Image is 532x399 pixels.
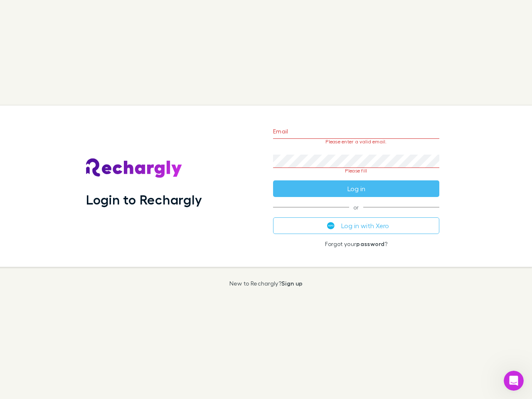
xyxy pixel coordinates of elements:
[273,139,439,145] p: Please enter a valid email.
[273,241,439,247] p: Forgot your ?
[229,280,303,287] p: New to Rechargly?
[327,222,335,229] img: Xero's logo
[86,158,182,178] img: Rechargly's Logo
[273,217,439,234] button: Log in with Xero
[273,168,439,174] p: Please fill
[504,371,524,391] iframe: Intercom live chat
[86,192,202,207] h1: Login to Rechargly
[281,280,303,287] a: Sign up
[273,207,439,207] span: or
[273,180,439,197] button: Log in
[356,240,384,247] a: password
